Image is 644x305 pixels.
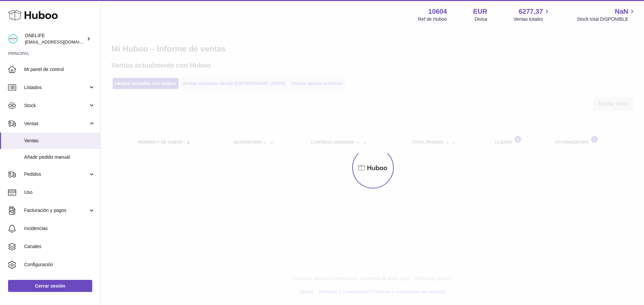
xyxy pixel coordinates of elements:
a: 6277,37 Ventas totales [514,7,551,22]
span: Stock total DISPONIBLE [577,16,636,22]
strong: EUR [473,7,487,16]
strong: 10604 [428,7,447,16]
span: Pedidos [24,171,88,177]
div: Ref de Huboo [418,16,447,22]
a: NaN Stock total DISPONIBLE [577,7,636,22]
span: Añadir pedido manual [24,154,95,160]
img: internalAdmin-10604@internal.huboo.com [8,34,18,44]
span: Configuración [24,261,95,268]
a: Cerrar sesión [8,280,92,292]
span: Ventas [24,121,88,127]
span: Ventas totales [514,16,551,22]
span: Uso [24,189,95,196]
span: Stock [24,102,88,109]
span: Canales [24,243,95,250]
span: Ventas [24,138,95,144]
span: Incidencias [24,225,95,232]
span: Listados [24,84,88,91]
div: Divisa [475,16,487,22]
span: NaN [615,7,628,16]
span: Mi panel de control [24,66,95,73]
span: Facturación y pagos [24,207,88,214]
span: 6277,37 [519,7,543,16]
span: [EMAIL_ADDRESS][DOMAIN_NAME] [25,39,99,45]
div: ONELIFE [25,32,85,45]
